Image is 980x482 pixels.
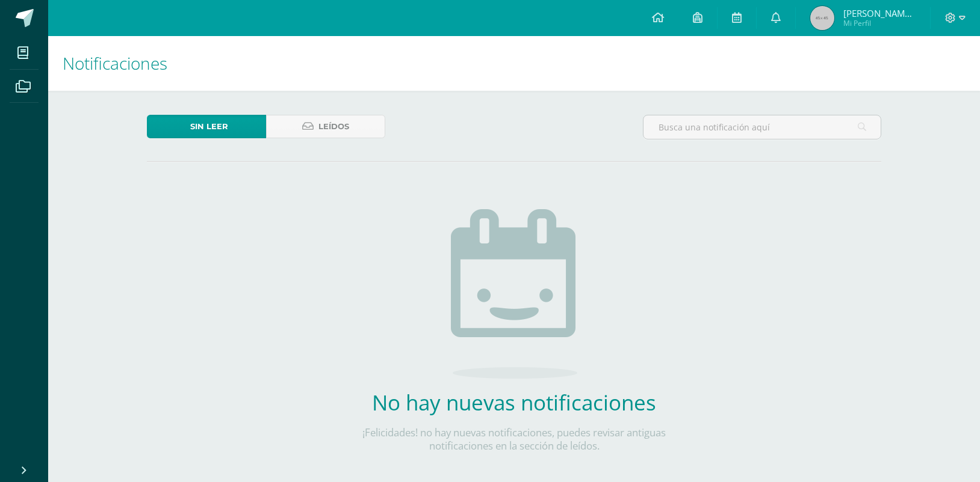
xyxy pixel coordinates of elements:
[843,7,916,19] span: [PERSON_NAME] [PERSON_NAME]
[336,426,692,453] p: ¡Felicidades! no hay nuevas notificaciones, puedes revisar antiguas notificaciones en la sección ...
[63,52,167,75] span: Notificaciones
[190,115,228,138] span: Sin leer
[266,115,385,138] a: Leídos
[451,209,577,379] img: no_activities.png
[336,388,692,416] h2: No hay nuevas notificaciones
[318,115,349,138] span: Leídos
[843,18,916,28] span: Mi Perfil
[644,115,881,139] input: Busca una notificación aquí
[810,6,834,30] img: 45x45
[147,115,266,138] a: Sin leer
